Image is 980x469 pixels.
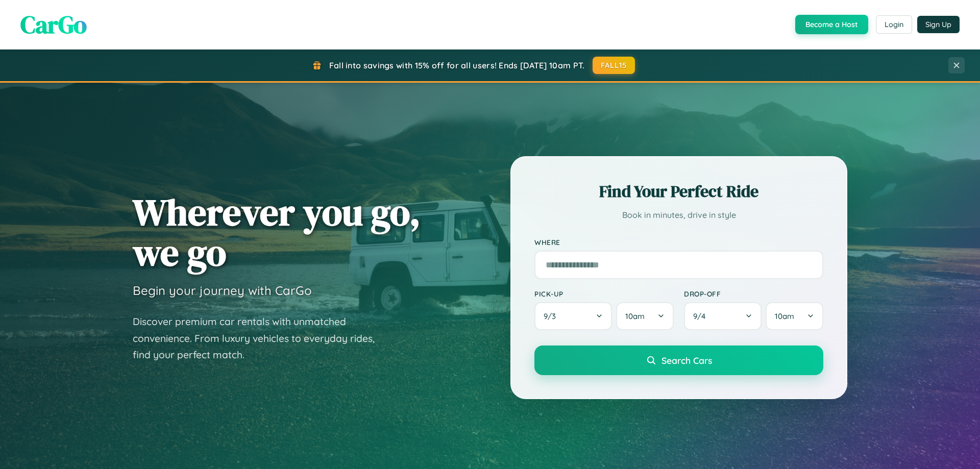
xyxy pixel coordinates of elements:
[534,345,823,375] button: Search Cars
[534,208,823,223] p: Book in minutes, drive in style
[616,302,674,330] button: 10am
[133,283,312,298] h3: Begin your journey with CarGo
[544,311,561,321] span: 9 / 3
[534,302,612,330] button: 9/3
[329,60,585,70] span: Fall into savings with 15% off for all users! Ends [DATE] 10am PT.
[917,16,960,33] button: Sign Up
[684,302,762,330] button: 9/4
[133,192,421,273] h1: Wherever you go, we go
[534,289,674,298] label: Pick-up
[534,238,823,246] label: Where
[133,313,388,363] p: Discover premium car rentals with unmatched convenience. From luxury vehicles to everyday rides, ...
[775,311,794,321] span: 10am
[661,355,712,366] span: Search Cars
[20,8,87,41] span: CarGo
[684,289,823,298] label: Drop-off
[766,302,823,330] button: 10am
[876,15,912,34] button: Login
[534,180,823,203] h2: Find Your Perfect Ride
[625,311,645,321] span: 10am
[593,57,635,74] button: FALL15
[795,15,868,34] button: Become a Host
[693,311,710,321] span: 9 / 4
